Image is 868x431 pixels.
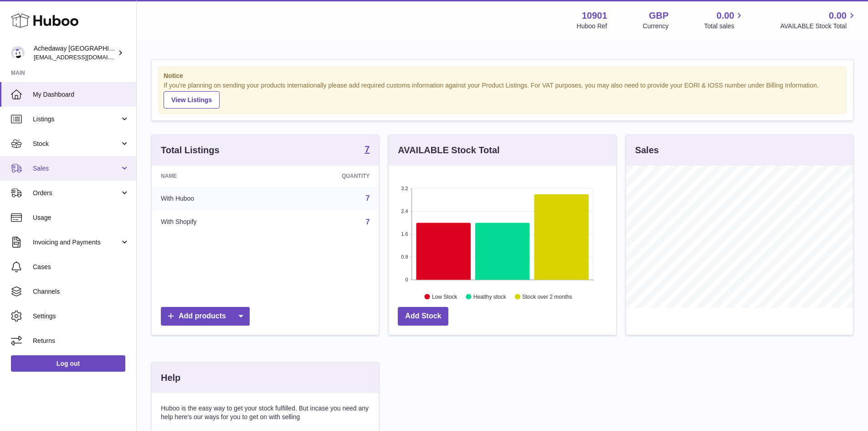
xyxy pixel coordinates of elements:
a: View Listings [164,91,220,109]
text: 1.6 [401,231,408,237]
p: Huboo is the easy way to get your stock fulfilled. But incase you need any help here's our ways f... [161,404,370,421]
th: Name [152,166,274,187]
span: Usage [33,213,129,222]
span: AVAILABLE Stock Total [780,22,857,31]
span: Channels [33,287,129,296]
a: 7 [365,194,370,202]
h3: Help [161,372,180,384]
strong: GBP [649,10,668,22]
text: 2.4 [401,208,408,214]
text: 0.8 [401,254,408,260]
strong: Notice [164,72,841,80]
strong: 10901 [582,10,607,22]
span: Sales [33,164,120,173]
span: My Dashboard [33,90,129,99]
span: Cases [33,263,129,271]
span: Listings [33,115,120,124]
text: 3.2 [401,186,408,191]
a: 7 [365,218,370,226]
strong: 7 [365,145,370,154]
text: 0 [406,277,408,282]
span: [EMAIL_ADDRESS][DOMAIN_NAME] [34,53,134,61]
span: Orders [33,189,120,197]
span: 0.00 [829,10,847,22]
a: 7 [365,145,370,156]
span: Returns [33,337,129,345]
h3: Sales [635,144,659,156]
span: Settings [33,312,129,321]
a: Add Stock [398,307,448,326]
div: Achedaway [GEOGRAPHIC_DATA] [34,44,116,62]
td: With Shopify [152,210,274,234]
div: If you're planning on sending your products internationally please add required customs informati... [164,81,841,109]
img: admin@newpb.co.uk [11,46,25,60]
text: Stock over 2 months [523,293,572,300]
td: With Huboo [152,187,274,210]
a: Add products [161,307,250,326]
span: Stock [33,140,120,148]
span: Invoicing and Payments [33,238,120,247]
a: 0.00 AVAILABLE Stock Total [780,10,857,31]
text: Healthy stock [473,293,507,300]
div: Currency [643,22,669,31]
h3: Total Listings [161,144,220,156]
a: 0.00 Total sales [704,10,745,31]
span: 0.00 [717,10,734,22]
div: Huboo Ref [577,22,607,31]
h3: AVAILABLE Stock Total [398,144,499,156]
span: Total sales [704,22,745,31]
th: Quantity [274,166,379,187]
a: Log out [11,355,125,372]
text: Low Stock [432,293,457,300]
